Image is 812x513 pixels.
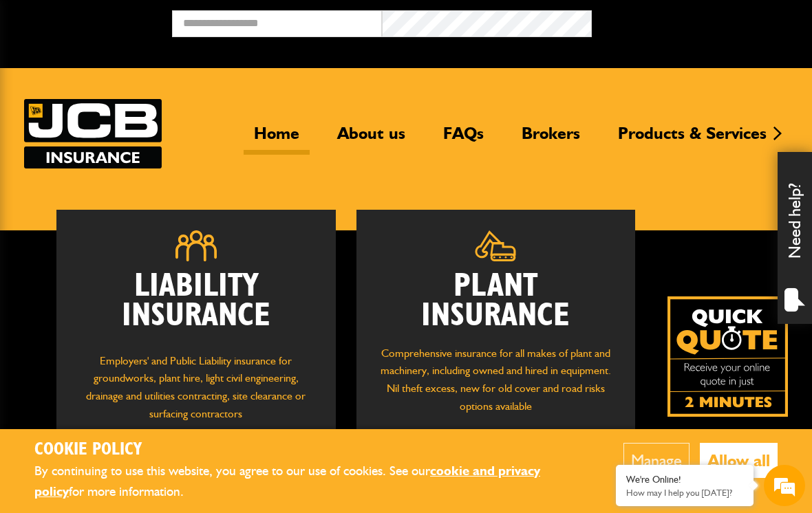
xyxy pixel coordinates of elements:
img: Quick Quote [667,296,788,417]
img: JCB Insurance Services logo [24,99,162,168]
p: By continuing to use this website, you agree to our use of cookies. See our for more information. [34,461,581,503]
a: FAQs [433,123,494,155]
h2: Liability Insurance [77,272,315,338]
a: Brokers [511,123,590,155]
button: Manage [623,443,690,478]
h2: Cookie Policy [34,439,581,461]
a: About us [327,123,416,155]
a: Home [244,123,310,155]
p: Employers' and Public Liability insurance for groundworks, plant hire, light civil engineering, d... [77,352,315,430]
a: Products & Services [608,123,777,155]
p: How may I help you today? [626,488,743,498]
p: Comprehensive insurance for all makes of plant and machinery, including owned and hired in equipm... [377,345,615,415]
h2: Plant Insurance [377,272,615,331]
a: Get your insurance quote isn just 2-minutes [667,296,788,417]
a: JCB Insurance Services [24,99,162,168]
button: Broker Login [592,10,802,32]
button: Allow all [700,443,778,478]
div: Need help? [778,152,812,324]
div: We're Online! [626,474,743,485]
